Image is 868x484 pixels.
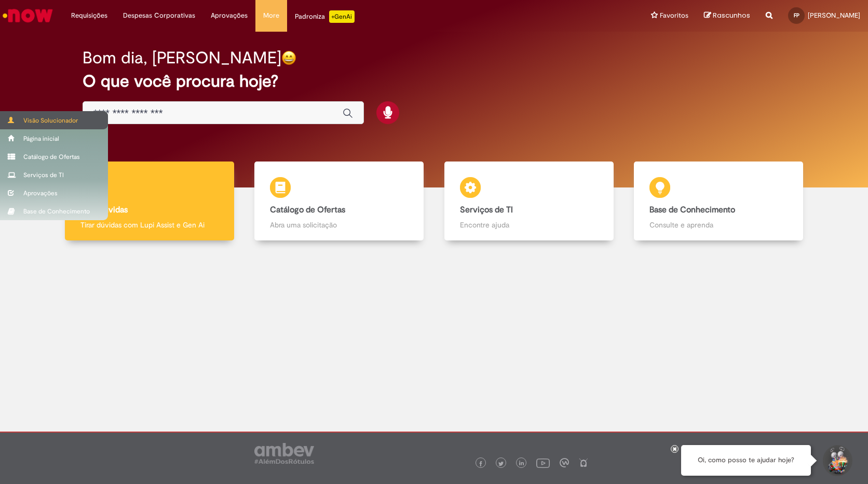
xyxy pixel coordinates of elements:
p: Encontre ajuda [460,220,598,230]
h2: Bom dia, [PERSON_NAME] [83,49,281,67]
a: Rascunhos [704,11,750,21]
b: Tirar dúvidas [80,205,128,215]
span: Rascunhos [713,10,750,20]
p: +GenAi [329,10,355,23]
div: Oi, como posso te ajudar hoje? [681,445,811,476]
a: Catálogo de Ofertas Abra uma solicitação [245,162,435,241]
p: Consulte e aprenda [649,220,788,230]
span: Requisições [71,10,107,21]
img: logo_footer_youtube.png [536,456,550,469]
span: [PERSON_NAME] [808,11,860,20]
p: Abra uma solicitação [270,220,408,230]
h2: O que você procura hoje? [83,72,785,90]
span: More [263,10,279,21]
span: FP [794,12,799,19]
p: Tirar dúvidas com Lupi Assist e Gen Ai [80,220,219,230]
img: logo_footer_ambev_rotulo_gray.png [254,443,314,464]
img: ServiceNow [1,5,55,26]
img: logo_footer_facebook.png [478,461,483,466]
img: logo_footer_workplace.png [560,458,569,467]
div: Padroniza [295,10,355,23]
img: logo_footer_twitter.png [498,461,504,466]
span: Aprovações [211,10,248,21]
span: Despesas Corporativas [123,10,195,21]
b: Base de Conhecimento [649,205,735,215]
a: Tirar dúvidas Tirar dúvidas com Lupi Assist e Gen Ai [55,162,245,241]
b: Catálogo de Ofertas [270,205,345,215]
img: happy-face.png [281,50,296,65]
img: logo_footer_naosei.png [579,458,588,467]
a: Base de Conhecimento Consulte e aprenda [624,162,814,241]
img: logo_footer_linkedin.png [519,461,524,467]
a: Serviços de TI Encontre ajuda [434,162,624,241]
b: Serviços de TI [460,205,513,215]
span: Favoritos [660,10,688,21]
button: Iniciar Conversa de Suporte [821,445,852,476]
